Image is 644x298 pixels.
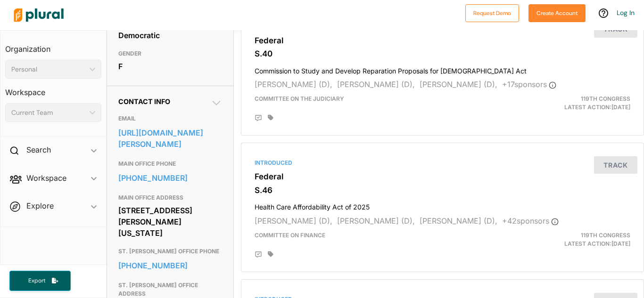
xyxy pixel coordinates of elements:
div: [STREET_ADDRESS][PERSON_NAME][US_STATE] [118,203,222,240]
h3: MAIN OFFICE ADDRESS [118,192,222,203]
h2: Search [26,145,51,155]
button: Export [9,271,71,291]
span: Committee on Finance [255,232,325,239]
button: Request Demo [465,4,519,22]
span: [PERSON_NAME] (D), [255,216,332,226]
a: Create Account [528,8,586,17]
div: Latest Action: [DATE] [507,95,637,112]
h3: Federal [255,172,630,181]
div: Latest Action: [DATE] [507,231,637,248]
button: Create Account [528,4,586,22]
div: Democratic [118,28,222,42]
div: Add tags [268,251,273,258]
span: [PERSON_NAME] (D), [255,80,332,89]
h3: Organization [5,35,101,56]
a: [PHONE_NUMBER] [118,171,222,185]
span: + 42 sponsor s [502,216,559,226]
div: F [118,59,222,73]
h3: Federal [255,36,630,45]
span: [PERSON_NAME] (D), [337,216,415,226]
div: Add tags [268,114,273,121]
h3: EMAIL [118,113,222,124]
div: Add Position Statement [255,114,262,122]
a: Request Demo [465,8,519,17]
a: [PHONE_NUMBER] [118,258,222,273]
h3: Workspace [5,79,101,99]
h3: MAIN OFFICE PHONE [118,158,222,169]
span: [PERSON_NAME] (D), [420,216,497,226]
span: + 17 sponsor s [502,80,556,89]
span: Export [22,277,52,285]
h4: Commission to Study and Develop Reparation Proposals for [DEMOGRAPHIC_DATA] Act [255,63,630,75]
h3: S.40 [255,49,630,58]
h4: Health Care Affordability Act of 2025 [255,199,630,211]
h3: S.46 [255,185,630,195]
div: Personal [11,64,86,74]
span: Committee on the Judiciary [255,95,344,102]
div: Current Team [11,108,86,118]
span: Contact Info [118,97,170,105]
a: [URL][DOMAIN_NAME][PERSON_NAME] [118,126,222,151]
button: Track [594,156,637,174]
h3: GENDER [118,48,222,59]
span: 119th Congress [581,232,630,239]
span: [PERSON_NAME] (D), [337,80,415,89]
a: Log In [617,8,635,17]
span: 119th Congress [581,95,630,102]
span: [PERSON_NAME] (D), [420,80,497,89]
div: Add Position Statement [255,251,262,258]
h3: ST. [PERSON_NAME] OFFICE PHONE [118,246,222,257]
div: Introduced [255,159,630,167]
